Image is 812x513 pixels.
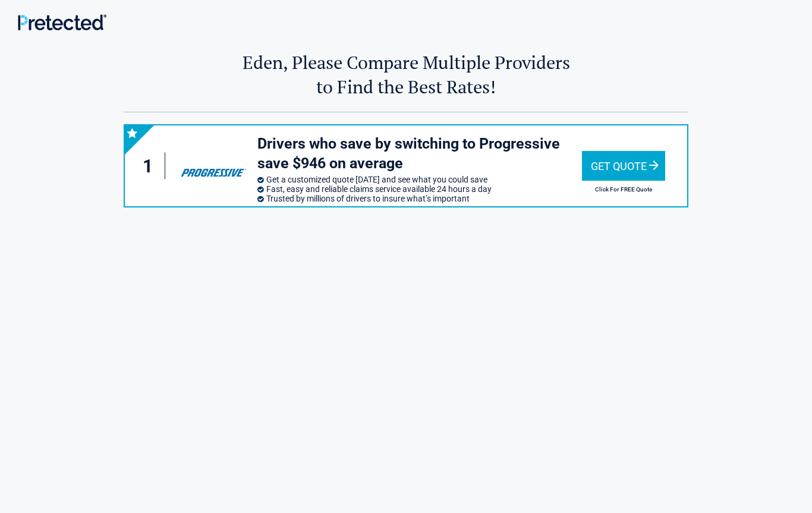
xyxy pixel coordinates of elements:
div: 1 [137,153,165,180]
img: progressive's logo [175,147,251,184]
li: Get a customized quote [DATE] and see what you could save [257,175,582,184]
li: Trusted by millions of drivers to insure what’s important [257,194,582,203]
h2: Click For FREE Quote [582,186,665,193]
div: Get Quote [582,151,665,181]
h3: Drivers who save by switching to Progressive save $946 on average [257,134,582,173]
img: Main Logo [18,14,106,30]
li: Fast, easy and reliable claims service available 24 hours a day [257,184,582,194]
h2: Eden, Please Compare Multiple Providers to Find the Best Rates! [124,50,688,99]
